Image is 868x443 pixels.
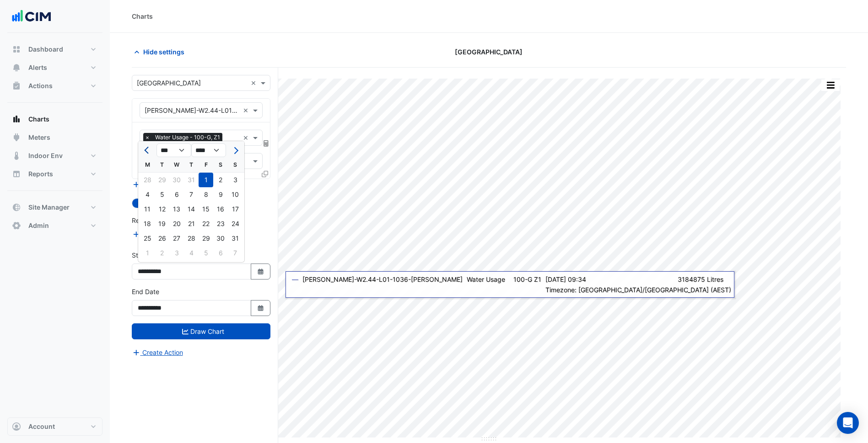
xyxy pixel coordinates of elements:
[169,187,184,202] div: Wednesday, August 6, 2025
[132,229,200,239] button: Add Reference Line
[12,63,21,72] app-icon: Alerts
[184,187,199,202] div: 7
[199,216,213,231] div: 22
[153,133,222,142] span: Water Usage - 100-G, Z1
[155,202,169,216] div: Tuesday, August 12, 2025
[140,231,155,246] div: 25
[11,7,52,26] img: Company Logo
[132,287,159,296] label: End Date
[199,173,213,187] div: 1
[140,158,155,172] div: M
[140,173,155,187] div: 28
[184,187,199,202] div: Thursday, August 7, 2025
[7,165,102,183] button: Reports
[199,202,213,216] div: Friday, August 15, 2025
[12,133,21,142] app-icon: Meters
[12,203,21,212] app-icon: Site Manager
[169,246,184,260] div: 3
[140,216,155,231] div: Monday, August 18, 2025
[199,231,213,246] div: 29
[228,173,243,187] div: Sunday, August 3, 2025
[28,151,63,160] span: Indoor Env
[228,173,243,187] div: 3
[132,250,162,260] label: Start Date
[184,246,199,260] div: 4
[140,202,155,216] div: Monday, August 11, 2025
[132,11,153,21] div: Charts
[7,40,102,58] button: Dashboard
[140,231,155,246] div: Monday, August 25, 2025
[228,216,243,231] div: 24
[228,246,243,260] div: Sunday, September 7, 2025
[199,173,213,187] div: Friday, August 1, 2025
[7,147,102,165] button: Indoor Env
[12,221,21,230] app-icon: Admin
[213,231,228,246] div: 30
[132,179,187,190] button: Add Equipment
[7,128,102,147] button: Meters
[155,173,169,187] div: Tuesday, July 29, 2025
[155,187,169,202] div: 5
[184,173,199,187] div: Thursday, July 31, 2025
[28,203,70,212] span: Site Manager
[28,422,55,431] span: Account
[155,173,169,187] div: 29
[140,246,155,260] div: 1
[199,216,213,231] div: Friday, August 22, 2025
[28,133,50,142] span: Meters
[228,231,243,246] div: 31
[28,63,47,72] span: Alerts
[28,169,53,179] span: Reports
[155,216,169,231] div: 19
[140,173,155,187] div: Monday, July 28, 2025
[213,216,228,231] div: 23
[142,143,153,158] button: Previous month
[228,202,243,216] div: Sunday, August 17, 2025
[169,173,184,187] div: 30
[184,158,199,172] div: T
[257,268,265,275] fa-icon: Select Date
[12,169,21,179] app-icon: Reports
[28,221,49,230] span: Admin
[132,323,270,339] button: Draw Chart
[169,231,184,246] div: Wednesday, August 27, 2025
[169,187,184,202] div: 6
[213,231,228,246] div: Saturday, August 30, 2025
[143,47,184,57] span: Hide settings
[7,58,102,77] button: Alerts
[199,231,213,246] div: Friday, August 29, 2025
[7,198,102,216] button: Site Manager
[213,202,228,216] div: 16
[12,45,21,54] app-icon: Dashboard
[132,216,180,225] label: Reference Lines
[184,173,199,187] div: 31
[213,173,228,187] div: 2
[7,216,102,235] button: Admin
[12,81,21,90] app-icon: Actions
[184,231,199,246] div: 28
[199,187,213,202] div: Friday, August 8, 2025
[228,231,243,246] div: Sunday, August 31, 2025
[132,44,190,60] button: Hide settings
[169,202,184,216] div: Wednesday, August 13, 2025
[228,187,243,202] div: Sunday, August 10, 2025
[228,187,243,202] div: 10
[140,216,155,231] div: 18
[837,412,859,434] div: Open Intercom Messenger
[199,158,213,172] div: F
[169,158,184,172] div: W
[213,216,228,231] div: Saturday, August 23, 2025
[228,216,243,231] div: Sunday, August 24, 2025
[184,246,199,260] div: Thursday, September 4, 2025
[199,246,213,260] div: Friday, September 5, 2025
[28,115,49,124] span: Charts
[262,170,268,178] span: Clone Favourites and Tasks from this Equipment to other Equipment
[228,202,243,216] div: 17
[184,202,199,216] div: 14
[169,216,184,231] div: 20
[7,77,102,95] button: Actions
[7,417,102,436] button: Account
[230,143,241,158] button: Next month
[155,231,169,246] div: 26
[169,246,184,260] div: Wednesday, September 3, 2025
